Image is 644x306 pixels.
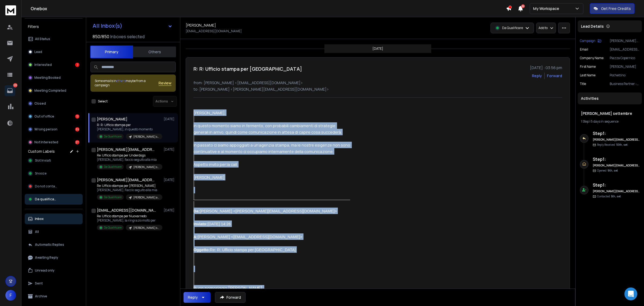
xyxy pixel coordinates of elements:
p: [DATE] [164,147,176,152]
div: 13 [75,114,79,119]
div: Forward [547,73,562,79]
h6: Step 1 : [593,182,640,188]
p: [PERSON_NAME] [610,65,640,69]
p: Re: Ufficio stampa per Underdogs [97,153,161,158]
button: All Inbox(s) [88,20,177,31]
p: [PERSON_NAME] agosto [133,195,159,200]
p: Awaiting Reply [35,255,58,260]
button: Inbox [25,214,83,224]
button: Reply [184,292,211,303]
div: 211 [75,140,79,144]
p: All Status [35,37,50,41]
p: to: [PERSON_NAME] <[PERSON_NAME][EMAIL_ADDRESS][DOMAIN_NAME]> [193,87,562,92]
button: F [5,290,16,301]
b: Oggetto: [193,248,210,252]
p: Get Free Credits [601,6,631,11]
span: others [116,79,126,83]
button: Meeting Completed [25,85,83,96]
span: in questo momento siamo in fermento, con probabili cambiamenti di strategie generali in arrivo, q... [193,123,342,135]
h1: All Inbox(s) [93,23,122,29]
p: Inbox [35,217,44,221]
button: Archive [25,291,83,302]
div: | [581,119,639,124]
button: Meeting Booked [25,72,83,83]
a: 270 [5,85,15,96]
button: Others [133,46,176,58]
p: Not Interested [34,140,58,144]
p: Wrong person [34,127,57,131]
h1: [PERSON_NAME] [186,23,216,28]
h6: [PERSON_NAME][EMAIL_ADDRESS][DOMAIN_NAME] [593,189,640,193]
p: Meeting Booked [34,76,61,80]
button: Unread only [25,265,83,276]
span: [PERSON_NAME], [193,110,226,115]
p: Out of office [34,114,54,119]
label: Select [98,99,108,104]
button: Reply [532,73,542,79]
span: 5th, set [611,194,621,198]
p: [DATE] [164,117,176,121]
p: 270 [13,83,17,87]
p: Pochettino [610,73,640,77]
span: In passato ci siamo appoggiati a un’agenzia stampa, ma le nostre esigenze non sono continuative e... [193,142,351,154]
button: Da qualificare [25,194,83,205]
p: [DATE] : 03:56 pm [530,65,562,70]
span: 1 Step [581,119,589,124]
span: Do not contact [35,184,58,188]
button: Out of office13 [25,111,83,122]
h6: Step 1 : [593,156,640,162]
span: Snooze [35,171,46,176]
h1: Onebox [31,5,506,12]
p: Automatic Replies [35,243,64,247]
p: [EMAIL_ADDRESS][DOMAIN_NAME] [186,29,242,33]
p: title [580,82,586,86]
p: [EMAIL_ADDRESS][DOMAIN_NAME] [610,47,640,52]
p: Da Qualificare [104,195,122,199]
span: Aspetto invito per la call. [193,162,238,167]
p: Lead [34,50,42,54]
span: [PERSON_NAME] <[PERSON_NAME][EMAIL_ADDRESS][DOMAIN_NAME]> [DATE] 14:26 [PERSON_NAME] <[EMAIL_ADDR... [193,209,337,252]
div: Open Intercom Messenger [624,287,637,300]
button: Not Interested211 [25,137,83,148]
button: All Status [25,34,83,44]
p: Re: Ufficio stampa per [PERSON_NAME] [97,184,161,188]
p: [PERSON_NAME], in questo momento [97,127,161,131]
p: Da Qualificare [502,26,523,30]
div: Some emails in maybe from a campaign [95,79,159,87]
h6: [PERSON_NAME][EMAIL_ADDRESS][DOMAIN_NAME] [593,163,640,168]
button: Slot Inviati [25,155,83,166]
p: Piazza Copernico [610,56,640,60]
p: [DATE] [164,208,176,212]
span: Da qualificare [35,197,57,201]
p: [PERSON_NAME] settembre [133,135,159,139]
p: Interested [34,63,52,67]
p: Unread only [35,268,54,273]
span: Slot Inviati [35,158,51,163]
p: All [35,230,39,234]
p: from: [PERSON_NAME] <[EMAIL_ADDRESS][DOMAIN_NAME]> [193,80,562,86]
p: Company Name [580,56,603,60]
img: logo [5,5,16,15]
p: Meeting Completed [34,88,66,93]
p: Da Qualificare [104,226,122,230]
button: Sent [25,278,83,289]
h1: [PERSON_NAME][EMAIL_ADDRESS][DOMAIN_NAME] [97,147,156,152]
button: Awaiting Reply [25,252,83,263]
h1: [PERSON_NAME] settembre [581,111,639,116]
p: [PERSON_NAME], faccio seguito alla mia [97,158,161,162]
p: Business Partner - Responsabile Marketing e Comunicazione [610,82,640,86]
p: [DATE] [372,47,383,51]
button: Campaign [580,39,601,43]
h6: [PERSON_NAME][EMAIL_ADDRESS][DOMAIN_NAME] [593,138,640,142]
button: Closed [25,98,83,109]
span: [PERSON_NAME] [193,175,225,180]
p: [DATE] [164,178,176,182]
button: Primary [90,45,133,58]
div: 7 [75,63,79,67]
div: Reply [188,295,198,300]
p: Closed [34,101,46,106]
span: Review [159,80,171,86]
